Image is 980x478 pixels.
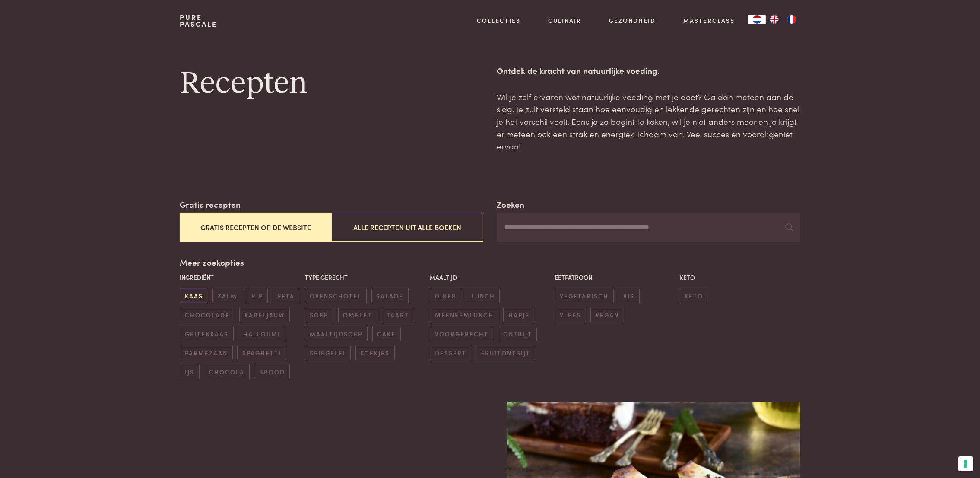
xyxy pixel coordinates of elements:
[466,289,500,303] span: lunch
[180,198,241,211] label: Gratis recepten
[237,346,286,360] span: spaghetti
[180,289,208,303] span: kaas
[238,327,285,341] span: halloumi
[680,273,800,282] p: Keto
[305,289,367,303] span: ovenschotel
[476,346,535,360] span: fruitontbijt
[497,91,800,152] p: Wil je zelf ervaren wat natuurlijke voeding met je doet? Ga dan meteen aan de slag. Je zult verst...
[683,16,735,25] a: Masterclass
[555,308,586,322] span: vlees
[680,289,708,303] span: keto
[958,456,973,471] button: Uw voorkeuren voor toestemming voor trackingtechnologieën
[239,308,289,322] span: kabeljauw
[338,308,377,322] span: omelet
[180,213,331,242] button: Gratis recepten op de website
[748,15,766,24] a: NL
[497,198,524,211] label: Zoeken
[555,273,676,282] p: Eetpatroon
[180,14,217,28] a: PurePascale
[180,327,233,341] span: geitenkaas
[180,64,483,103] h1: Recepten
[430,346,471,360] span: dessert
[477,16,521,25] a: Collecties
[430,289,461,303] span: diner
[766,15,783,24] a: EN
[204,365,249,379] span: chocola
[609,16,656,25] a: Gezondheid
[430,327,493,341] span: voorgerecht
[783,15,800,24] a: FR
[273,289,299,303] span: feta
[305,327,368,341] span: maaltijdsoep
[180,273,300,282] p: Ingrediënt
[371,289,409,303] span: salade
[766,15,800,24] ul: Language list
[355,346,395,360] span: koekjes
[590,308,624,322] span: vegan
[382,308,414,322] span: taart
[180,365,199,379] span: ijs
[247,289,268,303] span: kip
[331,213,483,242] button: Alle recepten uit alle boeken
[748,15,766,24] div: Language
[254,365,290,379] span: brood
[305,308,333,322] span: soep
[305,346,351,360] span: spiegelei
[618,289,639,303] span: vis
[503,308,534,322] span: hapje
[748,15,800,24] aside: Language selected: Nederlands
[555,289,614,303] span: vegetarisch
[498,327,537,341] span: ontbijt
[497,64,660,76] strong: Ontdek de kracht van natuurlijke voeding.
[180,308,235,322] span: chocolade
[372,327,401,341] span: cake
[305,273,425,282] p: Type gerecht
[548,16,581,25] a: Culinair
[430,308,498,322] span: meeneemlunch
[212,289,242,303] span: zalm
[430,273,550,282] p: Maaltijd
[180,346,232,360] span: parmezaan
